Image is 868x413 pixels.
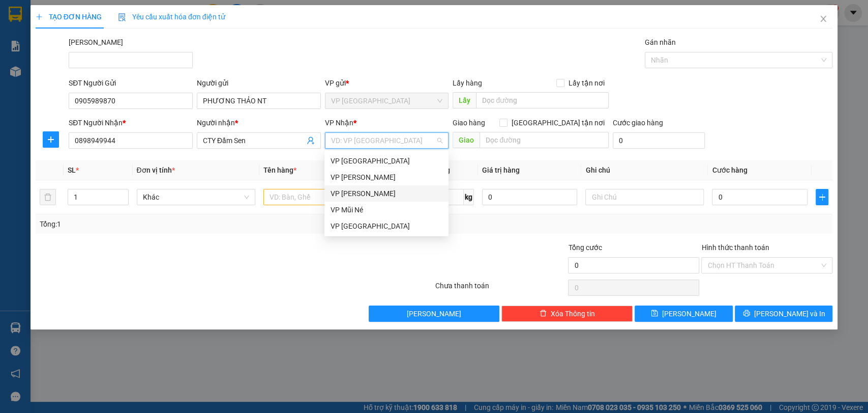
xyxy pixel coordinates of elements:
[5,5,41,41] img: logo.jpg
[480,132,609,148] input: Dọc đường
[645,38,676,46] label: Gán nhãn
[551,308,595,319] span: Xóa Thông tin
[197,77,321,89] div: Người gửi
[40,218,336,230] div: Tổng: 1
[5,55,70,89] li: VP VP [GEOGRAPHIC_DATA]
[331,221,442,232] div: VP [GEOGRAPHIC_DATA]
[482,166,520,174] span: Giá trị hàng
[735,306,832,322] button: printer[PERSON_NAME] và In
[701,243,769,252] label: Hình thức thanh toán
[69,52,193,68] input: Mã ĐH
[307,136,315,145] span: user-add
[324,202,448,218] div: VP Mũi Né
[540,310,547,318] span: delete
[816,193,828,201] span: plus
[69,77,193,89] div: SĐT Người Gửi
[331,155,442,167] div: VP [GEOGRAPHIC_DATA]
[453,132,480,148] span: Giao
[263,166,296,174] span: Tên hàng
[507,117,609,128] span: [GEOGRAPHIC_DATA] tận nơi
[662,308,716,319] span: [PERSON_NAME]
[434,280,567,298] div: Chưa thanh toán
[324,185,448,202] div: VP Phan Thiết
[476,92,609,108] input: Dọc đường
[453,119,485,127] span: Giao hàng
[453,92,476,108] span: Lấy
[464,189,474,205] span: kg
[407,308,461,319] span: [PERSON_NAME]
[613,132,705,149] input: Cước giao hàng
[501,306,633,322] button: deleteXóa Thông tin
[754,308,825,319] span: [PERSON_NAME] và In
[143,189,249,205] span: Khác
[581,160,708,180] th: Ghi chú
[324,218,448,234] div: VP chợ Mũi Né
[482,189,578,205] input: 0
[369,306,500,322] button: [PERSON_NAME]
[651,310,658,318] span: save
[40,189,56,205] button: delete
[5,5,147,43] li: Nam Hải Limousine
[331,93,443,108] span: VP Nha Trang
[69,38,123,46] label: Mã ĐH
[137,166,175,174] span: Đơn vị tính
[564,77,609,89] span: Lấy tận nơi
[816,189,828,205] button: plus
[68,166,76,174] span: SL
[635,306,732,322] button: save[PERSON_NAME]
[118,13,126,21] img: icon
[809,5,837,34] button: Close
[568,243,602,252] span: Tổng cước
[325,77,449,89] div: VP gửi
[743,310,750,318] span: printer
[331,172,442,183] div: VP [PERSON_NAME]
[197,117,321,128] div: Người nhận
[70,55,135,77] li: VP VP [PERSON_NAME]
[819,15,827,23] span: close
[453,79,482,87] span: Lấy hàng
[43,131,59,148] button: plus
[585,189,704,205] input: Ghi Chú
[325,119,353,127] span: VP Nhận
[324,169,448,185] div: VP Phạm Ngũ Lão
[324,153,448,169] div: VP Nha Trang
[263,189,382,205] input: VD: Bàn, Ghế
[331,204,442,215] div: VP Mũi Né
[118,13,225,21] span: Yêu cầu xuất hóa đơn điện tử
[331,188,442,199] div: VP [PERSON_NAME]
[712,166,747,174] span: Cước hàng
[613,119,663,127] label: Cước giao hàng
[36,13,102,21] span: TẠO ĐƠN HÀNG
[36,13,43,20] span: plus
[69,117,193,128] div: SĐT Người Nhận
[43,135,58,144] span: plus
